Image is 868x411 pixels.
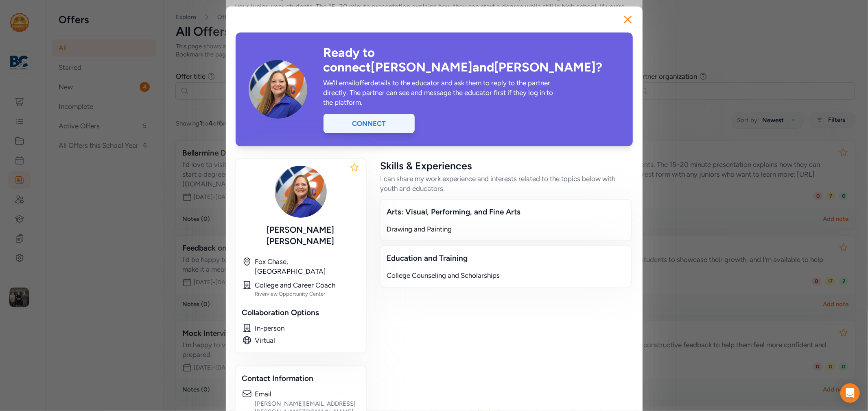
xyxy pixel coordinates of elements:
div: In-person [255,323,359,333]
div: Email [255,389,359,399]
div: We'll email offer details to the educator and ask them to reply to the partner directly. The part... [324,78,558,107]
div: Education and Training [387,253,625,264]
div: Drawing and Painting [387,224,625,234]
div: Virtual [255,335,359,345]
div: [PERSON_NAME] [PERSON_NAME] [242,224,359,247]
div: Skills & Experiences [380,159,631,172]
div: College and Career Coach [255,280,359,290]
div: Open Intercom Messenger [840,383,860,403]
div: College Counseling and Scholarships [387,270,625,280]
div: Collaboration Options [242,307,359,318]
div: Arts: Visual, Performing, and Fine Arts [387,206,625,218]
div: Fox Chase, [GEOGRAPHIC_DATA] [255,257,359,276]
div: Contact Information [242,373,359,384]
div: Ready to connect [PERSON_NAME] and [PERSON_NAME] ? [324,45,620,75]
div: Connect [324,114,415,133]
div: I can share my work experience and interests related to the topics below with youth and educators. [380,174,631,193]
img: Se7k9s9T52Avt57AG82e [275,166,327,218]
img: Se7k9s9T52Avt57AG82e [249,60,307,119]
div: Riverview Opportunity Center [255,291,359,297]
